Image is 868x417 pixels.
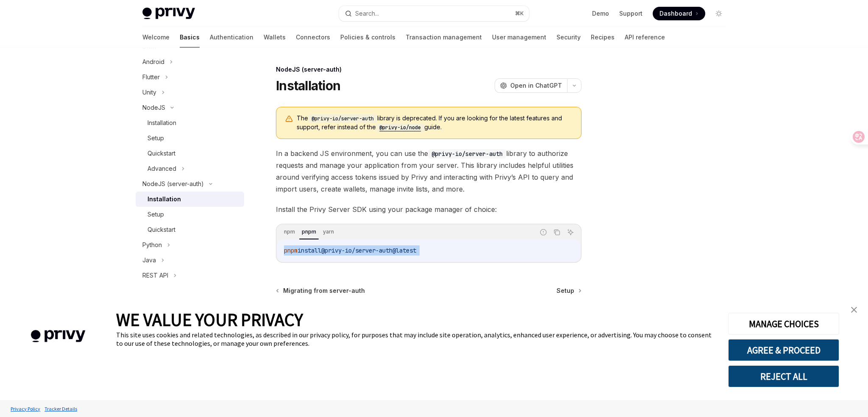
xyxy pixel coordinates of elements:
[321,247,416,254] span: @privy-io/server-auth@latest
[296,27,330,47] a: Connectors
[592,9,609,18] a: Demo
[565,227,576,238] button: Ask AI
[659,9,692,18] span: Dashboard
[276,78,340,93] h1: Installation
[142,103,165,113] div: NodeJS
[285,115,293,123] svg: Warning
[591,27,615,47] a: Recipes
[556,27,581,47] a: Security
[298,247,321,254] span: install
[712,7,726,20] button: Toggle dark mode
[147,118,176,128] div: Installation
[142,72,160,82] div: Flutter
[283,286,365,295] span: Migrating from server-auth
[147,148,175,158] div: Quickstart
[851,307,857,313] img: close banner
[147,194,181,204] div: Installation
[339,6,529,21] button: Search...⌘K
[136,146,244,161] a: Quickstart
[320,227,337,237] div: yarn
[619,9,643,18] a: Support
[136,115,244,131] a: Installation
[142,57,164,67] div: Android
[13,318,103,355] img: company logo
[276,147,581,195] span: In a backend JS environment, you can use the library to authorize requests and manage your applic...
[142,87,156,97] div: Unity
[281,227,298,237] div: npm
[276,65,581,74] div: NodeJS (server-auth)
[538,227,549,238] button: Report incorrect code
[136,192,244,207] a: Installation
[299,227,319,237] div: pnpm
[376,123,424,132] code: @privy-io/node
[142,27,170,47] a: Welcome
[142,179,204,189] div: NodeJS (server-auth)
[142,270,168,281] div: REST API
[846,301,862,318] a: close banner
[728,313,839,335] button: MANAGE CHOICES
[297,114,573,132] span: The library is deprecated. If you are looking for the latest features and support, refer instead ...
[142,255,156,265] div: Java
[376,123,424,131] a: @privy-io/node
[284,247,298,254] span: pnpm
[42,401,79,416] a: Tracker Details
[625,27,665,47] a: API reference
[406,27,482,47] a: Transaction management
[136,207,244,222] a: Setup
[8,401,42,416] a: Privacy Policy
[277,286,365,295] a: Migrating from server-auth
[355,8,379,19] div: Search...
[551,227,562,238] button: Copy the contents from the code block
[728,365,839,387] button: REJECT ALL
[147,209,164,220] div: Setup
[308,114,377,123] code: @privy-io/server-auth
[147,133,164,143] div: Setup
[116,331,715,347] div: This site uses cookies and related technologies, as described in our privacy policy, for purposes...
[515,10,524,17] span: ⌘ K
[556,286,581,295] a: Setup
[147,225,175,235] div: Quickstart
[728,339,839,361] button: AGREE & PROCEED
[492,27,546,47] a: User management
[136,222,244,237] a: Quickstart
[116,309,303,331] span: WE VALUE YOUR PRIVACY
[510,81,562,90] span: Open in ChatGPT
[142,8,195,19] img: light logo
[147,164,176,174] div: Advanced
[428,149,506,158] code: @privy-io/server-auth
[556,286,574,295] span: Setup
[142,240,162,250] div: Python
[495,78,567,93] button: Open in ChatGPT
[340,27,395,47] a: Policies & controls
[264,27,286,47] a: Wallets
[653,7,705,20] a: Dashboard
[136,131,244,146] a: Setup
[210,27,253,47] a: Authentication
[276,203,581,215] span: Install the Privy Server SDK using your package manager of choice:
[180,27,200,47] a: Basics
